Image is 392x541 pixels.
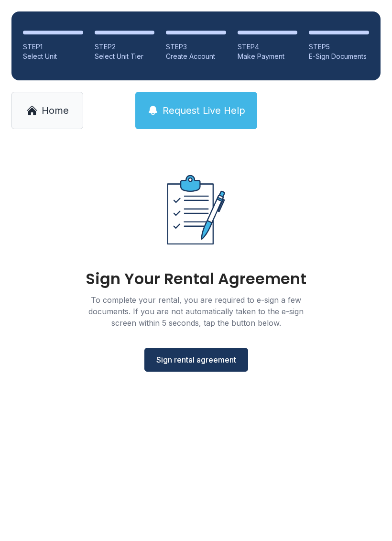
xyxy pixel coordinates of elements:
div: STEP 4 [238,42,298,52]
span: Home [42,104,69,117]
div: To complete your rental, you are required to e-sign a few documents. If you are not automatically... [76,294,316,329]
img: Rental agreement document illustration [146,160,246,260]
span: Sign rental agreement [156,354,236,365]
div: E-Sign Documents [309,52,369,61]
div: Make Payment [238,52,298,61]
div: STEP 5 [309,42,369,52]
div: STEP 3 [166,42,226,52]
div: Select Unit Tier [95,52,155,61]
div: Create Account [166,52,226,61]
div: STEP 2 [95,42,155,52]
span: Request Live Help [163,104,245,117]
div: Select Unit [23,52,83,61]
div: STEP 1 [23,42,83,52]
div: Sign Your Rental Agreement [86,271,306,287]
